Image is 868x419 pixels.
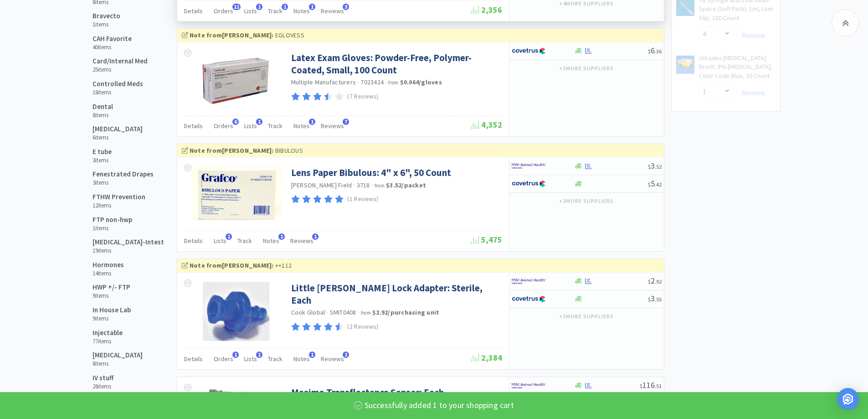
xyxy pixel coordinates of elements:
div: BIBULOUS [182,145,659,155]
span: 116 [640,380,662,390]
img: 953fc7a291ed49909f914478ae833959_380216.png [191,52,282,108]
span: Details [184,355,203,363]
span: · [326,308,328,316]
span: 1 [312,233,318,240]
span: · [358,308,360,316]
h6: 12 items [92,202,145,209]
span: Details [184,122,203,130]
img: 306a5c42347a467086b8dec3cf61d90f_29497.png [203,282,270,341]
h5: [MEDICAL_DATA] [92,351,143,359]
span: · [371,181,373,189]
span: Notes [263,237,279,245]
img: f6b2451649754179b5b4e0c70c3f7cb0_2.png [512,379,546,393]
img: 77fca1acd8b6420a9015268ca798ef17_1.png [512,177,546,191]
span: Reviews [290,237,313,245]
span: 11 [232,4,241,10]
span: 3 [343,4,349,10]
button: +3more suppliers [555,310,618,323]
span: 5 [648,178,662,189]
span: 1 [278,233,285,240]
h6: 9 items [92,292,130,300]
h5: Bravecto [92,12,120,20]
span: 3718 [357,181,370,189]
h5: Controlled Meds [92,80,143,88]
span: 1 [256,4,262,10]
h6: 6 items [92,134,143,141]
span: Details [184,7,203,15]
span: Track [268,355,282,363]
span: 1 [256,119,262,125]
span: $ [648,296,651,303]
p: (7 Reviews) [347,92,378,102]
h6: 3 items [92,179,154,186]
h6: 3 items [92,157,112,164]
a: Cook Global [291,308,325,316]
span: Reviews [321,355,344,363]
div: Open Intercom Messenger [837,388,859,410]
h6: 18 items [92,89,143,96]
span: Orders [214,355,233,363]
strong: $0.064 / gloves [400,78,442,86]
h6: 8 items [92,112,113,119]
span: Orders [214,7,233,15]
span: $ [648,181,651,188]
span: 1 [309,352,315,358]
h5: HWP +/- FTP [92,283,130,291]
span: 2,384 [471,352,502,363]
a: [PERSON_NAME] Field [291,181,352,189]
img: 77fca1acd8b6420a9015268ca798ef17_1.png [512,44,546,58]
span: from [361,310,371,316]
strong: $2.92 / purchasing unit [372,308,439,316]
span: Orders [214,122,233,130]
span: from [375,182,385,189]
h5: [MEDICAL_DATA] [92,125,143,133]
h6: 9 items [92,315,131,322]
span: · [353,181,355,189]
span: 2 [343,352,349,358]
span: 7 [343,119,349,125]
span: $ [648,48,651,55]
span: Track [268,7,282,15]
span: 1 [309,119,315,125]
img: f6b2451649754179b5b4e0c70c3f7cb0_2.png [512,159,546,173]
h6: 1 items [92,21,120,28]
a: Masimo Transflectance Sensor: Each [291,386,444,398]
div: EGLOVESS [182,30,659,40]
button: +3more suppliers [555,62,618,75]
button: +2more suppliers [555,195,618,207]
span: . 55 [655,296,662,303]
span: $ [640,383,642,389]
span: $ [648,163,651,170]
span: Track [237,237,252,245]
span: 1 [232,352,239,358]
span: 1 [256,352,262,358]
p: (1 Reviews) [347,195,378,204]
span: . 36 [655,48,662,55]
h5: Fenestrated Drapes [92,170,154,178]
span: . 92 [655,278,662,285]
strong: Note from [PERSON_NAME] : [190,146,274,155]
span: 6 [648,45,662,56]
strong: Note from [PERSON_NAME] : [190,31,274,39]
h5: Dental [92,103,113,111]
h5: [MEDICAL_DATA]-Intest [92,238,164,246]
h5: Injectable [92,329,123,337]
h6: 40 items [92,44,132,51]
img: e7c014c276c2495d82b59036155a8a19_116860.png [191,166,282,222]
span: 1 [282,4,288,10]
span: Lists [214,237,226,245]
p: (2 Reviews) [347,322,378,332]
h6: 8 items [92,360,143,367]
span: 1 [309,4,315,10]
span: SMIT0408 [330,308,356,316]
a: Lens Paper Bibulous: 4" x 6", 50 Count [291,166,451,179]
h6: 25 items [92,66,148,73]
span: 1 [226,233,232,240]
span: 4,352 [471,119,502,130]
h5: FTP non-hwp [92,216,132,224]
h5: CAH Favorite [92,35,132,43]
span: Notes [293,355,310,363]
h5: Card/Internal Med [92,57,148,65]
span: Reviews [321,7,344,15]
span: . 51 [655,383,662,389]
